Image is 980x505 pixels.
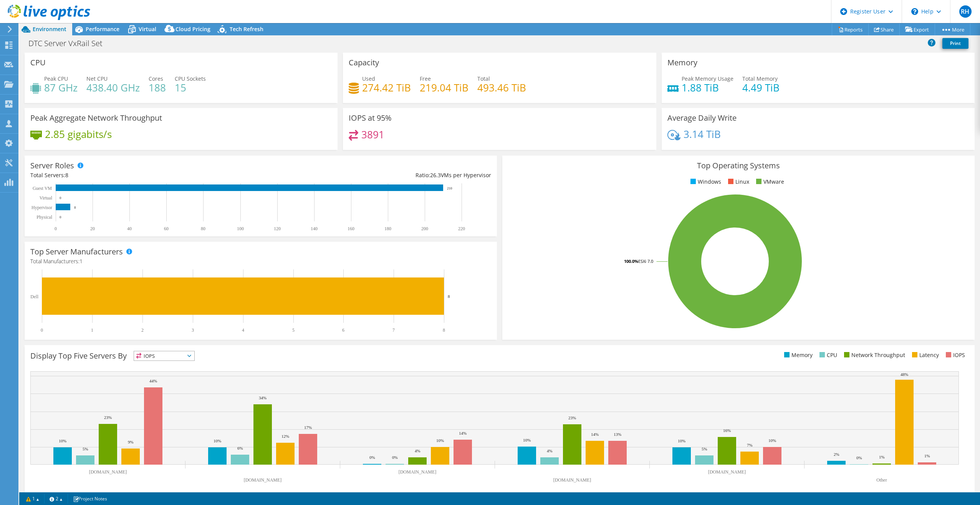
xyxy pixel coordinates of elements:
h4: 2.85 gigabits/s [45,130,112,138]
text: 2 [141,327,144,333]
h3: Peak Aggregate Network Throughput [30,114,162,122]
text: Dell [30,294,38,299]
text: 8 [443,327,445,333]
text: [DOMAIN_NAME] [399,469,437,475]
h3: Top Server Manufacturers [30,248,123,256]
text: 4% [415,449,420,453]
tspan: 100.0% [624,258,638,264]
span: Environment [33,25,66,33]
text: [DOMAIN_NAME] [244,477,282,483]
text: 20 [90,226,95,231]
div: Ratio: VMs per Hypervisor [261,171,491,179]
h4: 219.04 TiB [420,83,468,92]
h3: Top Operating Systems [508,161,969,170]
text: 23% [104,415,112,420]
text: 0% [856,455,862,460]
text: Guest VM [33,186,52,191]
span: Peak Memory Usage [682,75,733,82]
text: 10% [436,438,444,443]
h3: CPU [30,58,46,67]
text: 7% [747,443,753,447]
h4: 438.40 GHz [86,83,140,92]
text: 0% [369,455,375,460]
li: Network Throughput [842,351,905,359]
text: 100 [237,226,244,231]
text: 5% [83,447,88,451]
text: 0 [41,327,43,333]
text: 8 [448,294,450,299]
h4: 3891 [361,130,384,139]
h3: Average Daily Write [667,114,737,122]
h3: Capacity [349,58,379,67]
a: More [935,23,970,35]
span: Tech Refresh [230,25,263,33]
a: Share [868,23,900,35]
text: 60 [164,226,169,231]
h3: Server Roles [30,161,74,170]
h4: Total Manufacturers: [30,257,491,266]
text: 160 [348,226,354,231]
span: CPU Sockets [175,75,206,82]
text: 10% [768,438,776,443]
li: Linux [726,178,749,186]
text: 220 [458,226,465,231]
text: 40 [127,226,132,231]
a: 2 [44,494,68,503]
text: [DOMAIN_NAME] [89,469,127,475]
h4: 1.88 TiB [682,83,733,92]
h4: 188 [149,83,166,92]
text: 10% [59,439,66,443]
li: CPU [818,351,837,359]
text: 210 [447,186,452,190]
li: Latency [910,351,939,359]
span: Performance [86,25,119,33]
li: Windows [689,178,721,186]
text: 3 [192,327,194,333]
span: Virtual [139,25,156,33]
h4: 3.14 TiB [684,130,721,138]
text: 1 [91,327,93,333]
text: [DOMAIN_NAME] [553,477,591,483]
text: 4 [242,327,244,333]
span: IOPS [134,351,194,360]
li: IOPS [944,351,965,359]
text: 7 [392,327,395,333]
text: 10% [678,439,685,443]
span: RH [959,5,972,18]
text: 2% [834,452,839,457]
tspan: ESXi 7.0 [638,258,653,264]
text: 14% [591,432,599,437]
span: Net CPU [86,75,108,82]
h1: DTC Server VxRail Set [25,39,114,48]
text: 12% [281,434,289,439]
h4: 15 [175,83,206,92]
h4: 493.46 TiB [477,83,526,92]
text: 6 [342,327,344,333]
text: 140 [311,226,318,231]
text: 0 [55,226,57,231]
span: Free [420,75,431,82]
text: 0 [60,196,61,200]
span: Peak CPU [44,75,68,82]
text: 1% [879,455,885,459]
text: 120 [274,226,281,231]
text: 17% [304,425,312,430]
text: 16% [723,428,731,433]
span: 26.3 [430,171,441,179]
h4: 274.42 TiB [362,83,411,92]
text: [DOMAIN_NAME] [708,469,746,475]
h3: Memory [667,58,697,67]
text: 23% [568,415,576,420]
text: 0 [60,215,61,219]
li: Memory [782,351,813,359]
text: 180 [384,226,391,231]
text: 10% [214,439,221,443]
text: 10% [523,438,531,442]
text: 9% [128,440,134,444]
text: 1% [924,454,930,458]
text: 5 [292,327,295,333]
svg: \n [911,8,918,15]
h3: IOPS at 95% [349,114,392,122]
span: Cloud Pricing [175,25,210,33]
li: VMware [754,178,784,186]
